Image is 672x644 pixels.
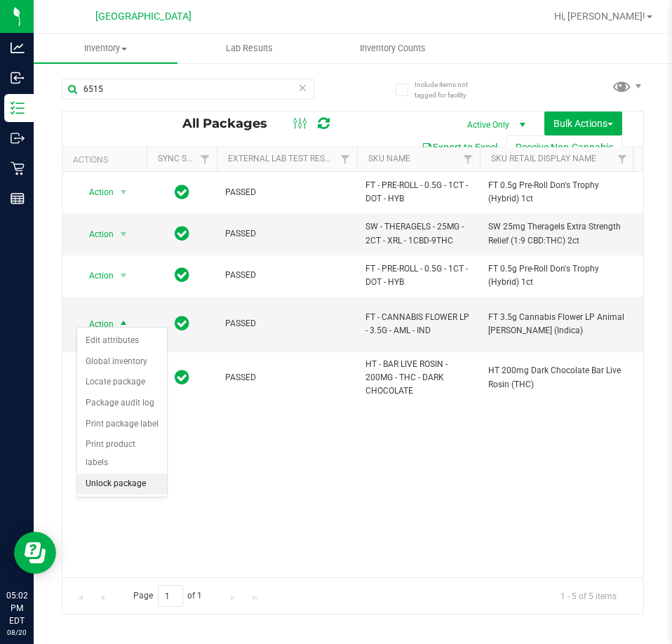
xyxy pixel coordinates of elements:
li: Global inventory [77,351,167,373]
a: Filter [611,147,634,171]
inline-svg: Analytics [11,41,25,55]
span: All Packages [182,116,281,131]
span: In Sync [175,368,189,387]
span: In Sync [175,182,189,202]
span: select [115,224,133,244]
li: Print package label [77,414,167,435]
span: Bulk Actions [553,118,613,129]
span: Action [76,314,114,334]
li: Unlock package [77,474,167,495]
span: Action [76,182,114,202]
span: FT - PRE-ROLL - 0.5G - 1CT - DOT - HYB [365,179,471,206]
span: Hi, [PERSON_NAME]! [554,11,645,22]
span: FT - PRE-ROLL - 0.5G - 1CT - DOT - HYB [365,262,471,289]
span: Clear [297,79,307,97]
iframe: Resource center [14,532,56,574]
a: Sync Status [158,154,212,163]
span: [GEOGRAPHIC_DATA] [95,11,191,22]
li: Edit attributes [77,330,167,351]
p: 05:02 PM EDT [6,589,27,627]
span: FT 0.5g Pre-Roll Don's Trophy (Hybrid) 1ct [488,262,626,289]
span: FT 0.5g Pre-Roll Don's Trophy (Hybrid) 1ct [488,179,626,206]
span: In Sync [175,314,189,333]
li: Print product labels [77,434,167,473]
span: Inventory [34,42,177,55]
span: PASSED [225,186,349,199]
span: FT - CANNABIS FLOWER LP - 3.5G - AML - IND [365,311,471,337]
span: select [115,266,133,286]
inline-svg: Outbound [11,131,25,145]
a: SKU Name [368,154,410,163]
button: Bulk Actions [544,112,622,135]
span: SW 25mg Theragels Extra Strength Relief (1:9 CBD:THC) 2ct [488,220,626,247]
span: PASSED [225,269,349,282]
a: External Lab Test Result [228,154,338,163]
span: 1 - 5 of 5 items [549,585,628,606]
span: In Sync [175,265,189,285]
button: Receive Non-Cannabis [506,135,622,159]
span: Action [76,224,114,244]
a: Filter [457,147,480,171]
inline-svg: Inventory [11,101,25,115]
span: PASSED [225,227,349,241]
li: Locate package [77,372,167,393]
span: SW - THERAGELS - 25MG - 2CT - XRL - 1CBD-9THC [365,220,471,247]
span: HT - BAR LIVE ROSIN - 200MG - THC - DARK CHOCOLATE [365,358,471,398]
a: Inventory Counts [321,34,465,63]
span: FT 3.5g Cannabis Flower LP Animal [PERSON_NAME] (Indica) [488,311,626,337]
span: select [115,314,133,334]
span: In Sync [175,224,189,243]
p: 08/20 [6,627,27,638]
span: Page of 1 [121,585,214,607]
input: 1 [158,585,183,607]
a: Lab Results [177,34,321,63]
span: Lab Results [207,42,292,55]
a: Filter [334,147,357,171]
a: Inventory [34,34,177,63]
span: PASSED [225,371,349,384]
button: Export to Excel [412,135,506,159]
inline-svg: Reports [11,192,25,206]
input: Search Package ID, Item Name, SKU, Lot or Part Number... [62,79,314,100]
span: PASSED [225,317,349,330]
a: Sku Retail Display Name [491,154,596,163]
div: Actions [73,155,141,165]
span: HT 200mg Dark Chocolate Bar Live Rosin (THC) [488,364,626,391]
span: Action [76,266,114,286]
li: Package audit log [77,393,167,414]
a: Filter [194,147,217,171]
span: Include items not tagged for facility [415,79,485,100]
span: Inventory Counts [341,42,445,55]
span: select [115,182,133,202]
inline-svg: Retail [11,161,25,175]
inline-svg: Inbound [11,71,25,85]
